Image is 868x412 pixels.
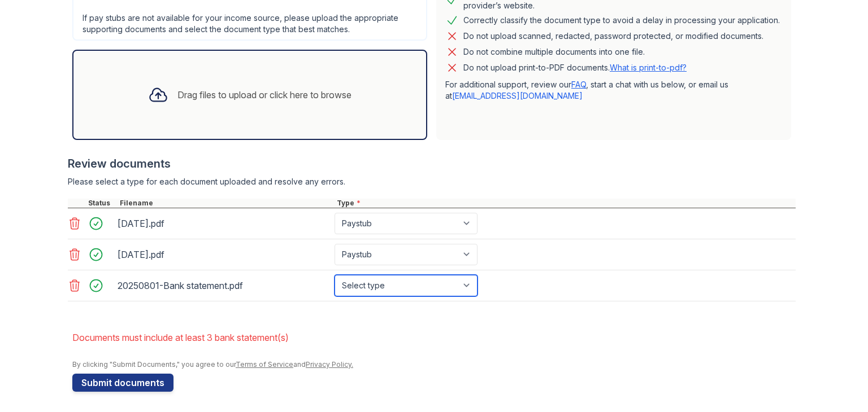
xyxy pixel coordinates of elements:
[72,326,796,349] li: Documents must include at least 3 bank statement(s)
[118,214,330,233] div: [DATE].pdf
[177,88,351,102] div: Drag files to upload or click here to browse
[72,360,796,369] div: By clicking "Submit Documents," you agree to our and
[68,156,796,172] div: Review documents
[236,360,293,369] a: Terms of Service
[463,62,687,73] p: Do not upload print-to-PDF documents.
[571,80,586,89] a: FAQ
[118,246,330,264] div: [DATE].pdf
[463,14,780,27] div: Correctly classify the document type to avoid a delay in processing your application.
[118,199,335,208] div: Filename
[445,79,782,102] p: For additional support, review our , start a chat with us below, or email us at
[463,29,763,43] div: Do not upload scanned, redacted, password protected, or modified documents.
[86,199,118,208] div: Status
[463,45,645,59] div: Do not combine multiple documents into one file.
[452,91,583,100] a: [EMAIL_ADDRESS][DOMAIN_NAME]
[610,63,687,72] a: What is print-to-pdf?
[306,360,353,369] a: Privacy Policy.
[72,374,173,392] button: Submit documents
[118,277,330,295] div: 20250801-Bank statement.pdf
[335,199,796,208] div: Type
[68,176,796,187] div: Please select a type for each document uploaded and resolve any errors.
